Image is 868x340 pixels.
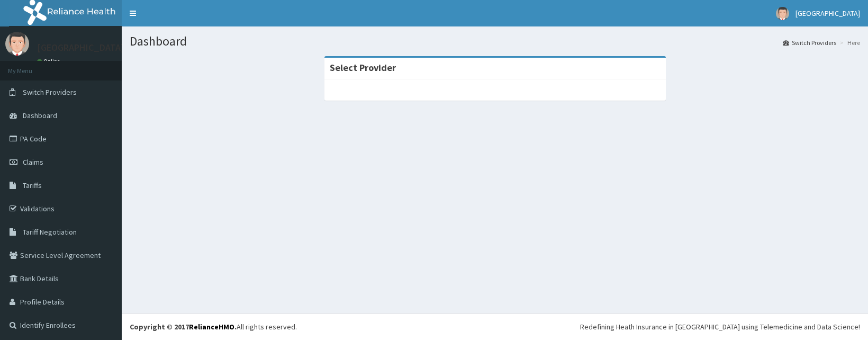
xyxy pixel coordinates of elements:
[795,8,860,18] span: [GEOGRAPHIC_DATA]
[130,322,237,332] strong: Copyright © 2017 .
[23,181,42,190] span: Tariffs
[783,38,836,47] a: Switch Providers
[23,111,57,120] span: Dashboard
[37,58,62,65] a: Online
[330,61,396,74] strong: Select Provider
[37,43,124,52] p: [GEOGRAPHIC_DATA]
[837,38,860,47] li: Here
[776,7,789,20] img: User Image
[580,321,860,332] div: Redefining Heath Insurance in [GEOGRAPHIC_DATA] using Telemedicine and Data Science!
[130,34,860,48] h1: Dashboard
[189,322,234,332] a: RelianceHMO
[23,227,77,237] span: Tariff Negotiation
[5,32,29,56] img: User Image
[23,157,43,167] span: Claims
[122,313,868,340] footer: All rights reserved.
[23,87,77,97] span: Switch Providers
